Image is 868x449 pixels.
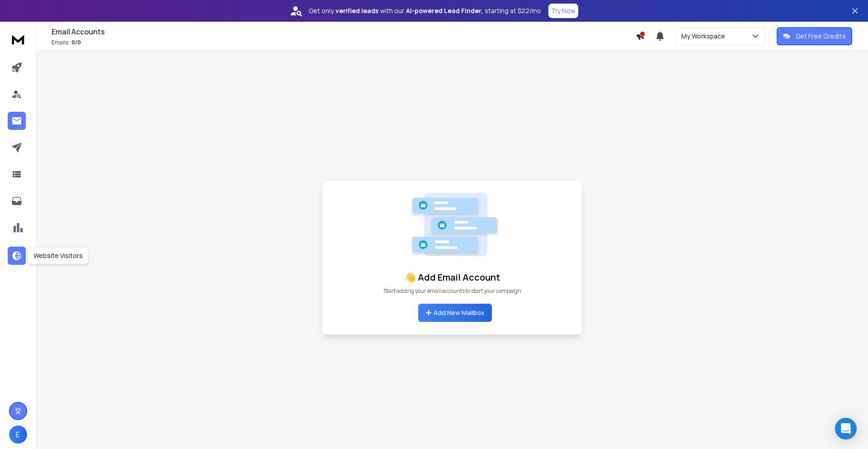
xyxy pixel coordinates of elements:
strong: AI-powered Lead Finder, [406,6,483,15]
button: Add New Mailbox [418,304,492,322]
div: Website Visitors [28,247,89,264]
h1: Email Accounts [52,26,636,37]
strong: verified leads [335,6,378,15]
div: Open Intercom Messenger [835,418,857,439]
button: E [9,425,27,444]
h1: 👋 Add Email Account [405,271,500,284]
button: Try Now [548,4,578,18]
p: Emails : [52,39,636,46]
p: Try Now [551,6,576,15]
button: Get Free Credits [777,27,852,45]
span: 0 / 0 [71,38,81,46]
p: Get Free Credits [796,32,846,41]
img: logo [9,31,27,48]
p: Start adding your email accounts to start your campaign [383,287,521,295]
p: My Workspace [681,32,729,41]
p: Get only with our starting at $22/mo [309,6,541,15]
